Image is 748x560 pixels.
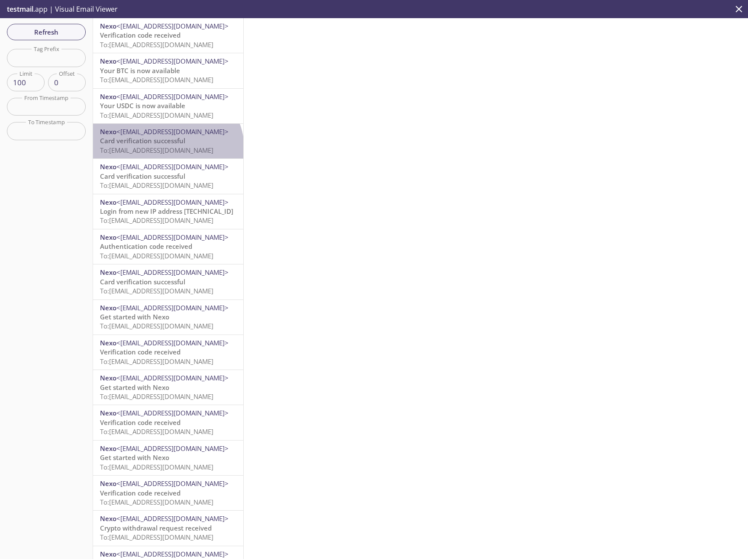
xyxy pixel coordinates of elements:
[116,233,229,241] span: <[EMAIL_ADDRESS][DOMAIN_NAME]>
[100,136,185,145] span: Card verification successful
[100,444,116,453] span: Nexo
[93,511,243,545] div: Nexo<[EMAIL_ADDRESS][DOMAIN_NAME]>Crypto withdrawal request receivedTo:[EMAIL_ADDRESS][DOMAIN_NAME]
[93,53,243,88] div: Nexo<[EMAIL_ADDRESS][DOMAIN_NAME]>Your BTC is now availableTo:[EMAIL_ADDRESS][DOMAIN_NAME]
[100,162,116,171] span: Nexo
[100,383,169,392] span: Get started with Nexo
[100,268,116,277] span: Nexo
[100,312,169,321] span: Get started with Nexo
[93,405,243,440] div: Nexo<[EMAIL_ADDRESS][DOMAIN_NAME]>Verification code receivedTo:[EMAIL_ADDRESS][DOMAIN_NAME]
[100,277,185,286] span: Card verification successful
[116,57,229,65] span: <[EMAIL_ADDRESS][DOMAIN_NAME]>
[93,441,243,475] div: Nexo<[EMAIL_ADDRESS][DOMAIN_NAME]>Get started with NexoTo:[EMAIL_ADDRESS][DOMAIN_NAME]
[116,268,229,277] span: <[EMAIL_ADDRESS][DOMAIN_NAME]>
[100,57,116,65] span: Nexo
[93,124,243,158] div: Nexo<[EMAIL_ADDRESS][DOMAIN_NAME]>Card verification successfulTo:[EMAIL_ADDRESS][DOMAIN_NAME]
[116,303,229,312] span: <[EMAIL_ADDRESS][DOMAIN_NAME]>
[93,18,243,53] div: Nexo<[EMAIL_ADDRESS][DOMAIN_NAME]>Verification code receivedTo:[EMAIL_ADDRESS][DOMAIN_NAME]
[116,22,229,30] span: <[EMAIL_ADDRESS][DOMAIN_NAME]>
[116,162,229,171] span: <[EMAIL_ADDRESS][DOMAIN_NAME]>
[93,229,243,264] div: Nexo<[EMAIL_ADDRESS][DOMAIN_NAME]>Authentication code receivedTo:[EMAIL_ADDRESS][DOMAIN_NAME]
[7,24,86,40] button: Refresh
[100,146,213,154] span: To: [EMAIL_ADDRESS][DOMAIN_NAME]
[7,4,33,14] span: testmail
[93,370,243,405] div: Nexo<[EMAIL_ADDRESS][DOMAIN_NAME]>Get started with NexoTo:[EMAIL_ADDRESS][DOMAIN_NAME]
[100,533,213,541] span: To: [EMAIL_ADDRESS][DOMAIN_NAME]
[116,198,229,206] span: <[EMAIL_ADDRESS][DOMAIN_NAME]>
[100,31,181,39] span: Verification code received
[93,194,243,229] div: Nexo<[EMAIL_ADDRESS][DOMAIN_NAME]>Login from new IP address [TECHNICAL_ID]To:[EMAIL_ADDRESS][DOMA...
[100,22,116,30] span: Nexo
[100,75,213,84] span: To: [EMAIL_ADDRESS][DOMAIN_NAME]
[100,251,213,260] span: To: [EMAIL_ADDRESS][DOMAIN_NAME]
[116,92,229,101] span: <[EMAIL_ADDRESS][DOMAIN_NAME]>
[100,92,116,101] span: Nexo
[100,40,213,49] span: To: [EMAIL_ADDRESS][DOMAIN_NAME]
[100,338,116,347] span: Nexo
[100,479,116,488] span: Nexo
[93,476,243,510] div: Nexo<[EMAIL_ADDRESS][DOMAIN_NAME]>Verification code receivedTo:[EMAIL_ADDRESS][DOMAIN_NAME]
[100,303,116,312] span: Nexo
[100,207,233,216] span: Login from new IP address [TECHNICAL_ID]
[100,66,180,75] span: Your BTC is now available
[100,172,185,180] span: Card verification successful
[100,514,116,523] span: Nexo
[100,409,116,417] span: Nexo
[100,524,212,532] span: Crypto withdrawal request received
[100,463,213,471] span: To: [EMAIL_ADDRESS][DOMAIN_NAME]
[93,89,243,123] div: Nexo<[EMAIL_ADDRESS][DOMAIN_NAME]>Your USDC is now availableTo:[EMAIL_ADDRESS][DOMAIN_NAME]
[100,392,213,401] span: To: [EMAIL_ADDRESS][DOMAIN_NAME]
[100,498,213,506] span: To: [EMAIL_ADDRESS][DOMAIN_NAME]
[116,479,229,488] span: <[EMAIL_ADDRESS][DOMAIN_NAME]>
[100,111,213,119] span: To: [EMAIL_ADDRESS][DOMAIN_NAME]
[100,373,116,382] span: Nexo
[100,181,213,190] span: To: [EMAIL_ADDRESS][DOMAIN_NAME]
[100,453,169,462] span: Get started with Nexo
[93,300,243,335] div: Nexo<[EMAIL_ADDRESS][DOMAIN_NAME]>Get started with NexoTo:[EMAIL_ADDRESS][DOMAIN_NAME]
[100,101,185,110] span: Your USDC is now available
[14,26,79,38] span: Refresh
[100,216,213,225] span: To: [EMAIL_ADDRESS][DOMAIN_NAME]
[100,357,213,366] span: To: [EMAIL_ADDRESS][DOMAIN_NAME]
[116,409,229,417] span: <[EMAIL_ADDRESS][DOMAIN_NAME]>
[116,127,229,136] span: <[EMAIL_ADDRESS][DOMAIN_NAME]>
[100,348,181,356] span: Verification code received
[116,373,229,382] span: <[EMAIL_ADDRESS][DOMAIN_NAME]>
[100,127,116,136] span: Nexo
[100,427,213,436] span: To: [EMAIL_ADDRESS][DOMAIN_NAME]
[116,338,229,347] span: <[EMAIL_ADDRESS][DOMAIN_NAME]>
[116,550,229,558] span: <[EMAIL_ADDRESS][DOMAIN_NAME]>
[93,264,243,299] div: Nexo<[EMAIL_ADDRESS][DOMAIN_NAME]>Card verification successfulTo:[EMAIL_ADDRESS][DOMAIN_NAME]
[93,335,243,370] div: Nexo<[EMAIL_ADDRESS][DOMAIN_NAME]>Verification code receivedTo:[EMAIL_ADDRESS][DOMAIN_NAME]
[93,159,243,193] div: Nexo<[EMAIL_ADDRESS][DOMAIN_NAME]>Card verification successfulTo:[EMAIL_ADDRESS][DOMAIN_NAME]
[100,489,181,497] span: Verification code received
[116,444,229,453] span: <[EMAIL_ADDRESS][DOMAIN_NAME]>
[116,514,229,523] span: <[EMAIL_ADDRESS][DOMAIN_NAME]>
[100,198,116,206] span: Nexo
[100,550,116,558] span: Nexo
[100,233,116,241] span: Nexo
[100,286,213,295] span: To: [EMAIL_ADDRESS][DOMAIN_NAME]
[100,242,192,251] span: Authentication code received
[100,322,213,330] span: To: [EMAIL_ADDRESS][DOMAIN_NAME]
[100,418,181,427] span: Verification code received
